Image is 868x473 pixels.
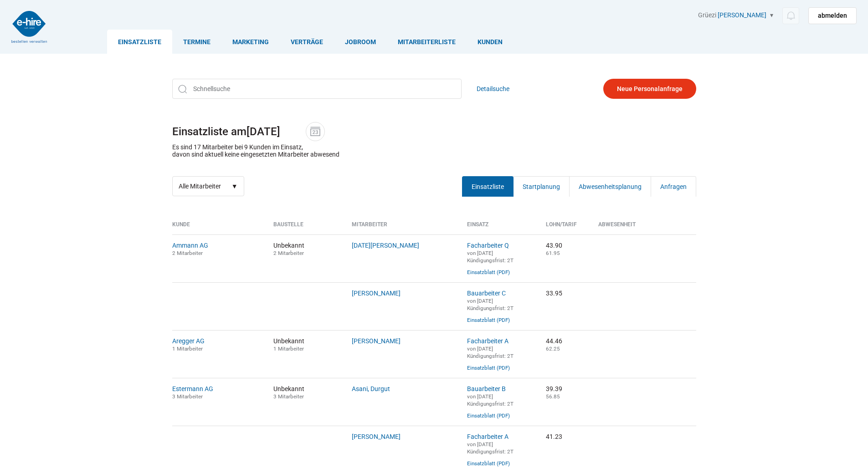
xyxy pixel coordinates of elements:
a: Einsatzblatt (PDF) [467,317,510,323]
a: Einsatzblatt (PDF) [467,412,510,419]
th: Lohn/Tarif [539,221,591,234]
a: Aregger AG [172,337,205,345]
nobr: 43.90 [546,242,562,249]
small: 56.85 [546,393,560,400]
a: Anfragen [651,176,696,197]
a: Detailsuche [477,79,509,99]
a: Startplanung [513,176,570,197]
nobr: 41.23 [546,433,562,440]
small: 3 Mitarbeiter [273,393,304,400]
small: von [DATE] Kündigungsfrist: 2T [467,250,514,264]
th: Abwesenheit [591,221,696,234]
img: logo2.png [11,11,47,43]
th: Kunde [172,221,267,234]
a: Einsatzblatt (PDF) [467,460,510,467]
a: Bauarbeiter B [467,385,506,392]
th: Baustelle [267,221,345,234]
a: Einsatzliste [107,30,172,54]
a: Estermann AG [172,385,213,392]
a: Termine [172,30,221,54]
small: 1 Mitarbeiter [172,346,203,352]
small: 2 Mitarbeiter [172,250,203,256]
a: [PERSON_NAME] [718,11,766,19]
nobr: 44.46 [546,337,562,345]
a: Abwesenheitsplanung [569,176,651,197]
th: Einsatz [460,221,539,234]
a: Facharbeiter A [467,337,508,345]
span: Unbekannt [273,385,339,400]
a: Einsatzblatt (PDF) [467,269,510,275]
a: Jobroom [334,30,387,54]
nobr: 39.39 [546,385,562,392]
a: [PERSON_NAME] [352,290,401,297]
small: von [DATE] Kündigungsfrist: 2T [467,441,514,455]
small: 62.25 [546,346,560,352]
a: Facharbeiter Q [467,242,509,249]
h1: Einsatzliste am [172,122,696,141]
a: [DATE][PERSON_NAME] [352,242,419,249]
a: Kunden [467,30,514,54]
small: 1 Mitarbeiter [273,346,304,352]
p: Es sind 17 Mitarbeiter bei 9 Kunden im Einsatz, davon sind aktuell keine eingesetzten Mitarbeiter... [172,143,339,158]
a: [PERSON_NAME] [352,337,401,345]
a: Asani, Durgut [352,385,390,392]
small: 3 Mitarbeiter [172,393,203,400]
small: von [DATE] Kündigungsfrist: 2T [467,298,514,311]
a: abmelden [808,7,857,24]
a: Neue Personalanfrage [603,79,696,99]
span: Unbekannt [273,337,339,352]
span: Unbekannt [273,242,339,256]
div: Grüezi [698,11,857,24]
a: Ammann AG [172,242,208,249]
th: Mitarbeiter [345,221,460,234]
img: icon-notification.svg [785,10,796,21]
a: Facharbeiter A [467,433,508,440]
a: [PERSON_NAME] [352,433,401,440]
small: von [DATE] Kündigungsfrist: 2T [467,393,514,407]
nobr: 33.95 [546,290,562,297]
small: von [DATE] Kündigungsfrist: 2T [467,346,514,359]
a: Einsatzblatt (PDF) [467,365,510,371]
input: Schnellsuche [172,79,462,99]
a: Marketing [221,30,280,54]
a: Bauarbeiter C [467,290,506,297]
small: 2 Mitarbeiter [273,250,304,256]
small: 61.95 [546,250,560,256]
a: Mitarbeiterliste [387,30,467,54]
img: icon-date.svg [308,125,322,138]
a: Verträge [280,30,334,54]
a: Einsatzliste [462,176,514,197]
